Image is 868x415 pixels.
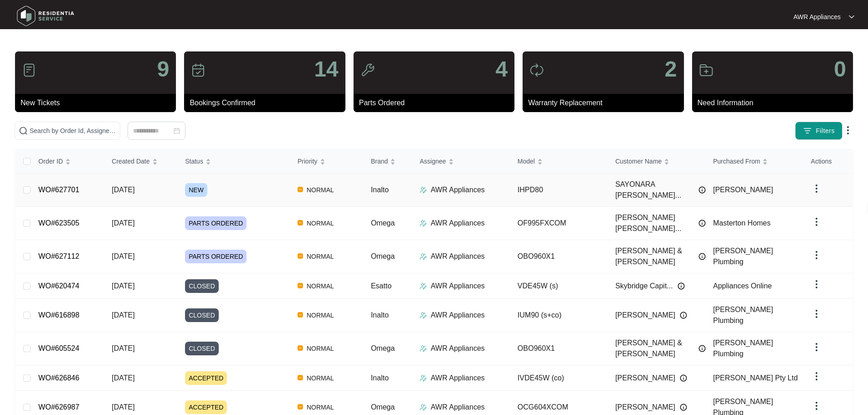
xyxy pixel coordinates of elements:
span: [PERSON_NAME] [615,373,675,384]
span: Omega [371,252,395,260]
span: Skybridge Capit... [615,281,673,292]
span: [DATE] [112,403,134,411]
p: New Tickets [21,97,176,108]
img: dropdown arrow [811,183,822,194]
th: Priority [290,149,364,174]
span: PARTS ORDERED [185,250,247,263]
img: Info icon [699,220,706,227]
img: dropdown arrow [811,216,822,227]
span: Omega [371,403,395,411]
button: filter iconFilters [795,122,842,140]
span: NORMAL [303,218,338,229]
td: IHPD80 [510,174,608,207]
p: AWR Appliances [431,218,485,229]
span: PARTS ORDERED [185,216,247,230]
img: icon [22,63,36,77]
span: Inalto [371,374,389,382]
span: [DATE] [112,311,134,319]
span: NORMAL [303,184,338,195]
p: AWR Appliances [431,310,485,321]
img: Info icon [678,282,685,290]
img: dropdown arrow [842,125,853,136]
span: Inalto [371,311,389,319]
th: Status [178,149,290,174]
img: Info icon [699,345,706,352]
img: dropdown arrow [811,342,822,353]
span: NORMAL [303,343,338,354]
span: [DATE] [112,219,134,227]
th: Brand [364,149,412,174]
a: WO#627701 [38,186,79,194]
td: IUM90 (s+co) [510,299,608,332]
td: IVDE45W (co) [510,365,608,391]
span: ACCEPTED [185,371,227,385]
span: Customer Name [615,156,662,166]
img: Assigner Icon [420,282,427,290]
span: [PERSON_NAME] [PERSON_NAME]... [615,212,694,234]
img: icon [699,63,714,77]
span: [PERSON_NAME] [615,310,675,321]
th: Actions [804,149,853,174]
p: AWR Appliances [431,184,485,195]
img: icon [191,63,205,77]
img: filter icon [803,126,812,135]
p: AWR Appliances [431,373,485,384]
img: Assigner Icon [420,374,427,382]
p: AWR Appliances [793,12,841,21]
span: Filters [816,126,835,136]
span: Created Date [112,156,149,166]
span: [DATE] [112,344,134,352]
span: Order ID [38,156,63,166]
img: Assigner Icon [420,253,427,260]
img: dropdown arrow [811,308,822,319]
span: Status [185,156,203,166]
p: AWR Appliances [431,281,485,292]
span: [PERSON_NAME] Pty Ltd [713,374,798,382]
a: WO#620474 [38,282,79,290]
img: Vercel Logo [298,375,303,380]
img: Assigner Icon [420,312,427,319]
a: WO#626987 [38,403,79,411]
span: NORMAL [303,310,338,321]
p: 9 [157,58,169,80]
img: search-icon [19,126,28,135]
p: 4 [495,58,508,80]
span: SAYONARA [PERSON_NAME]... [615,179,694,201]
th: Assignee [412,149,510,174]
img: Vercel Logo [298,345,303,351]
span: [PERSON_NAME] [615,402,675,413]
img: Info icon [680,404,687,411]
img: Assigner Icon [420,186,427,194]
th: Created Date [104,149,178,174]
input: Search by Order Id, Assignee Name, Customer Name, Brand and Model [30,126,116,136]
img: Info icon [680,312,687,319]
p: Need Information [698,97,853,108]
img: Vercel Logo [298,404,303,410]
span: Model [518,156,535,166]
th: Customer Name [608,149,706,174]
img: Info icon [699,186,706,194]
p: 0 [834,58,846,80]
span: Purchased From [713,156,760,166]
img: dropdown arrow [811,250,822,261]
p: AWR Appliances [431,251,485,262]
span: [PERSON_NAME] Plumbing [713,247,773,266]
span: [PERSON_NAME] & [PERSON_NAME] [615,246,694,267]
span: [DATE] [112,374,134,382]
span: Priority [298,156,318,166]
img: Vercel Logo [298,187,303,192]
img: icon [360,63,375,77]
a: WO#627112 [38,252,79,260]
td: OBO960X1 [510,332,608,365]
img: icon [529,63,544,77]
span: NORMAL [303,281,338,292]
img: dropdown arrow [811,279,822,290]
span: CLOSED [185,279,219,293]
p: 14 [314,58,338,80]
th: Order ID [31,149,104,174]
span: Brand [371,156,388,166]
img: Assigner Icon [420,345,427,352]
span: Appliances Online [713,282,772,290]
a: WO#626846 [38,374,79,382]
span: [DATE] [112,186,134,194]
